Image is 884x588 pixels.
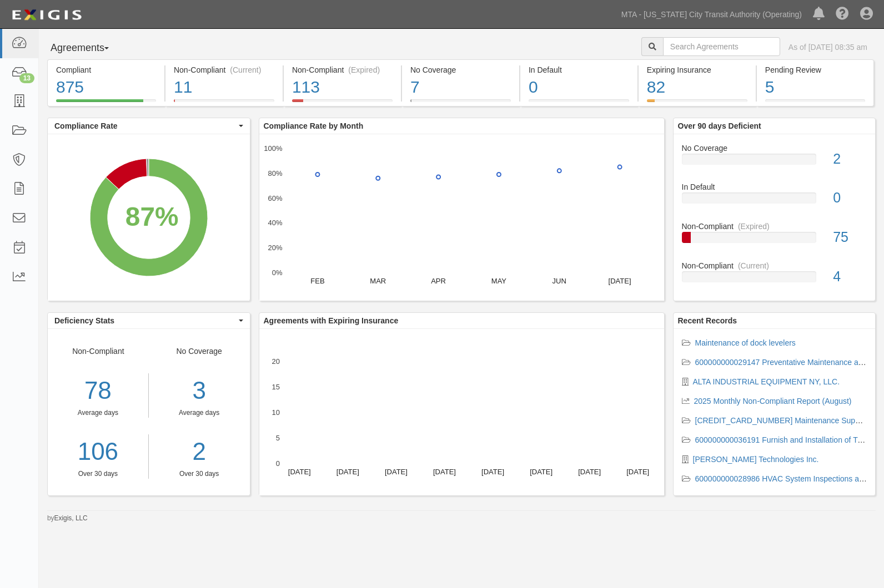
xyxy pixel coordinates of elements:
i: Help Center - Complianz [836,8,849,21]
div: 3 [157,373,242,408]
text: 15 [272,383,279,391]
a: [PERSON_NAME] Technologies Inc. [693,455,819,464]
div: Over 30 days [157,469,242,479]
div: No Coverage [149,346,250,479]
div: Non-Compliant [674,221,876,232]
a: In Default0 [682,181,867,221]
a: No Coverage7 [402,99,519,108]
text: 5 [275,434,279,442]
button: Deficiency Stats [48,313,250,328]
span: Compliance Rate [54,120,236,131]
a: 2025 Monthly Non-Compliant Report (August) [694,397,852,405]
text: [DATE] [384,468,407,476]
a: Non-Compliant(Current)4 [682,260,867,291]
text: [DATE] [433,468,455,476]
small: by [47,514,88,523]
svg: A chart. [48,134,249,301]
div: 4 [825,267,875,287]
div: 11 [174,75,274,99]
a: 2 [157,434,242,469]
text: 60% [268,194,282,202]
div: (Expired) [348,64,380,75]
text: 0 [275,459,279,468]
a: Non-Compliant(Expired)75 [682,221,867,260]
a: Expiring Insurance82 [639,99,756,108]
text: [DATE] [578,468,601,476]
text: 20 [272,357,279,366]
text: [DATE] [481,468,504,476]
a: ALTA INDUSTRIAL EQUIPMENT NY, LLC. [693,377,840,386]
div: In Default [529,64,629,75]
div: No Coverage [674,143,876,154]
text: APR [431,277,446,285]
a: 106 [48,434,148,469]
div: Average days [48,408,148,418]
text: [DATE] [336,468,359,476]
a: Compliant875 [47,99,164,108]
svg: A chart. [259,134,664,301]
div: 2 [825,149,875,169]
text: JUN [552,277,566,285]
img: Logo [8,5,85,25]
text: 10 [272,408,279,417]
button: Compliance Rate [48,118,250,134]
div: 875 [56,75,156,99]
b: Agreements with Expiring Insurance [264,316,399,325]
svg: A chart. [259,329,664,495]
div: 78 [48,373,148,408]
div: Compliant [56,64,156,75]
div: No Coverage [410,64,511,75]
div: Non-Compliant (Current) [174,64,274,75]
div: Pending Review [765,64,865,75]
a: Pending Review5 [757,99,874,108]
a: Maintenance of dock levelers [695,338,796,347]
b: Recent Records [678,316,737,325]
text: [DATE] [608,277,631,285]
div: 13 [19,73,34,83]
div: Non-Compliant [674,260,876,271]
a: No Coverage2 [682,143,867,182]
text: 20% [268,244,282,252]
a: Non-Compliant(Current)11 [165,99,283,108]
input: Search Agreements [663,37,780,56]
text: FEB [310,277,324,285]
text: [DATE] [288,468,310,476]
div: 5 [765,75,865,99]
text: 80% [268,169,282,178]
div: Average days [157,408,242,418]
div: (Current) [738,260,769,271]
div: 0 [825,188,875,208]
div: 113 [292,75,393,99]
div: (Expired) [738,221,770,232]
div: 87% [125,198,179,236]
b: Over 90 days Deficient [678,121,761,130]
text: MAR [370,277,386,285]
div: Non-Compliant (Expired) [292,64,393,75]
div: Non-Compliant [48,346,149,479]
a: Exigis, LLC [54,514,88,522]
div: Over 30 days [48,469,148,479]
text: MAY [491,277,506,285]
text: [DATE] [626,468,649,476]
b: Compliance Rate by Month [264,121,364,130]
span: Deficiency Stats [54,315,236,326]
div: 82 [647,75,747,99]
div: Expiring Insurance [647,64,747,75]
div: In Default [674,181,876,192]
div: 75 [825,227,875,247]
div: 0 [529,75,629,99]
text: 40% [268,219,282,227]
button: Agreements [47,37,130,59]
div: As of [DATE] 08:35 am [788,42,867,53]
a: MTA - [US_STATE] City Transit Authority (Operating) [616,3,807,26]
a: Non-Compliant(Expired)113 [284,99,401,108]
text: 100% [264,144,283,153]
div: 7 [410,75,511,99]
div: (Current) [230,64,261,75]
a: In Default0 [520,99,637,108]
